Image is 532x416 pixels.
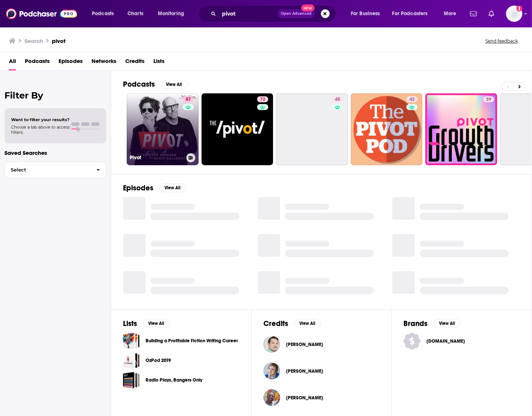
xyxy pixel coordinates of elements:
[123,8,148,20] a: Charts
[146,376,202,384] a: Radio Plays, Bangers Only
[403,319,428,328] h2: Brands
[24,37,43,44] h3: Search
[130,154,183,161] h3: Pivot
[260,96,265,103] span: 72
[403,319,460,328] a: BrandsView All
[346,8,389,20] button: open menu
[286,395,323,401] span: [PERSON_NAME]
[206,5,343,22] div: Search podcasts, credits, & more...
[294,319,321,328] button: View All
[123,80,155,89] h2: Podcasts
[439,8,466,20] button: open menu
[186,96,191,103] span: 87
[263,319,321,328] a: CreditsView All
[123,319,137,328] h2: Lists
[6,7,77,21] img: Podchaser - Follow, Share and Rate Podcasts
[123,333,140,349] a: Building a Profitable Fiction Writing Career
[332,96,343,102] a: 45
[263,359,380,383] button: Pam JordanPam Jordan
[516,6,522,11] svg: Add a profile image
[153,55,164,70] a: Lists
[335,96,340,103] span: 45
[351,93,423,165] a: 42
[92,9,114,19] span: Podcasts
[301,4,315,11] span: New
[183,96,194,102] a: 87
[52,37,66,44] h3: pivot
[263,386,380,410] button: Elliot GambleElliot Gamble
[486,7,497,20] a: Show notifications dropdown
[123,183,186,193] a: EpisodesView All
[276,93,348,165] a: 45
[263,389,280,406] img: Elliot Gamble
[277,9,315,18] button: Open AdvancedNew
[409,96,415,103] span: 42
[11,117,70,122] span: Want to filter your results?
[123,183,153,193] h2: Episodes
[11,124,70,135] span: Choose a tab above to access filters.
[123,372,140,389] a: Radio Plays, Bangers Only
[127,9,143,19] span: Charts
[426,338,470,344] span: [DOMAIN_NAME]
[123,80,187,89] a: PodcastsView All
[161,80,187,89] button: View All
[483,96,494,102] a: 39
[263,333,380,356] button: Gary GuseinovGary Guseinov
[146,337,238,345] a: Building a Profitable Fiction Writing Career
[159,183,186,192] button: View All
[127,93,199,165] a: 87Pivot
[123,319,170,328] a: ListsView All
[123,352,140,369] a: OzPod 2019
[286,342,323,347] a: Gary Guseinov
[257,96,268,102] a: 72
[444,9,456,19] span: More
[92,55,116,70] a: Networks
[467,7,480,20] a: Show notifications dropdown
[263,363,280,379] img: Pam Jordan
[281,12,312,16] span: Open Advanced
[406,96,418,102] a: 42
[5,167,90,172] span: Select
[286,342,323,347] span: [PERSON_NAME]
[403,333,520,350] a: [DOMAIN_NAME]
[9,55,16,70] a: All
[59,55,83,70] a: Episodes
[286,395,323,401] a: Elliot Gamble
[263,336,280,353] img: Gary Guseinov
[146,356,171,365] a: OzPod 2019
[219,8,277,20] input: Search podcasts, credits, & more...
[486,96,491,103] span: 39
[143,319,170,328] button: View All
[4,90,106,101] h2: Filter By
[392,9,428,19] span: For Podcasters
[433,319,460,328] button: View All
[483,38,520,44] button: Send feedback
[87,8,123,20] button: open menu
[506,6,522,22] button: Show profile menu
[506,6,522,22] span: Logged in as angelahattar
[153,8,194,20] button: open menu
[25,55,50,70] a: Podcasts
[286,368,323,374] span: [PERSON_NAME]
[506,6,522,22] img: User Profile
[286,368,323,374] a: Pam Jordan
[388,8,439,20] button: open menu
[125,55,144,70] a: Credits
[202,93,273,165] a: 72
[158,9,184,19] span: Monitoring
[425,93,497,165] a: 39
[4,162,106,178] button: Select
[263,319,288,328] h2: Credits
[351,9,380,19] span: For Business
